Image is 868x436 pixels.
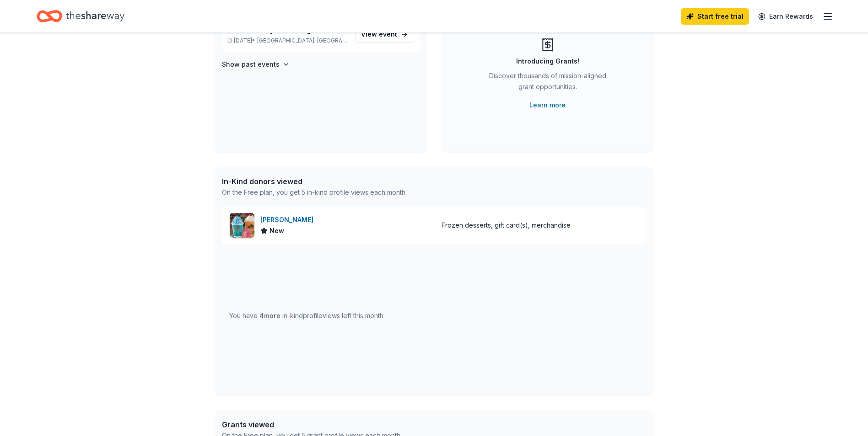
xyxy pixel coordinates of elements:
[681,8,749,25] a: Start free trial
[442,220,571,231] div: Frozen desserts, gift card(s), merchandise
[37,5,124,27] a: Home
[529,100,566,111] a: Learn more
[270,225,284,236] span: New
[379,30,397,38] span: event
[222,419,402,430] div: Grants viewed
[222,176,407,187] div: In-Kind donors viewed
[227,37,348,44] p: [DATE] •
[257,37,347,44] span: [GEOGRAPHIC_DATA], [GEOGRAPHIC_DATA]
[361,29,397,40] span: View
[222,59,280,70] h4: Show past events
[222,59,290,70] button: Show past events
[229,310,385,321] div: You have in-kind profile views left this month.
[259,312,280,319] span: 4 more
[222,187,407,198] div: On the Free plan, you get 5 in-kind profile views each month.
[260,214,317,225] div: [PERSON_NAME]
[485,70,610,96] div: Discover thousands of mission-aligned grant opportunities.
[230,213,254,238] img: Image for Bahama Buck's
[753,8,819,25] a: Earn Rewards
[516,56,579,67] div: Introducing Grants!
[355,26,414,43] a: View event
